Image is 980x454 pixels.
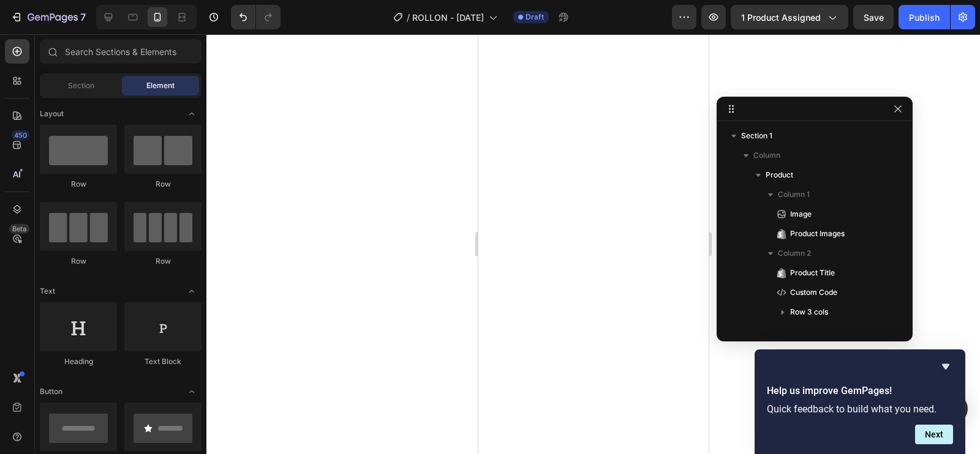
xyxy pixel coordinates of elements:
[778,247,811,259] span: Column 2
[741,11,821,24] span: 1 product assigned
[478,34,709,454] iframe: Design area
[407,11,410,24] span: /
[124,179,202,190] div: Row
[231,5,281,29] div: Undo/Redo
[767,384,953,398] h2: Help us improve GemPages!
[182,382,202,401] span: Toggle open
[790,228,845,240] span: Product Images
[853,5,894,29] button: Save
[412,11,484,24] span: ROLLON - [DATE]
[124,356,202,367] div: Text Block
[899,5,950,29] button: Publish
[80,10,86,24] p: 7
[731,5,848,29] button: 1 product assigned
[741,130,772,142] span: Section 1
[40,356,117,367] div: Heading
[767,403,953,415] p: Quick feedback to build what you need.
[526,12,544,23] span: Draft
[40,108,64,119] span: Layout
[182,281,202,301] span: Toggle open
[767,359,953,444] div: Help us improve GemPages!
[915,425,953,444] button: Next question
[753,149,780,162] span: Column
[790,267,835,279] span: Product Title
[68,80,94,91] span: Section
[5,5,91,29] button: 7
[909,11,940,24] div: Publish
[40,386,62,397] span: Button
[790,306,828,318] span: Row 3 cols
[864,12,884,23] span: Save
[146,80,175,91] span: Element
[124,256,202,267] div: Row
[40,39,202,64] input: Search Sections & Elements
[40,286,55,297] span: Text
[790,326,837,338] span: Custom Code
[790,286,837,299] span: Custom Code
[778,188,810,201] span: Column 1
[12,130,29,140] div: 450
[40,179,117,190] div: Row
[9,224,29,234] div: Beta
[766,169,793,181] span: Product
[938,359,953,374] button: Hide survey
[40,256,117,267] div: Row
[182,104,202,124] span: Toggle open
[790,208,812,220] span: Image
